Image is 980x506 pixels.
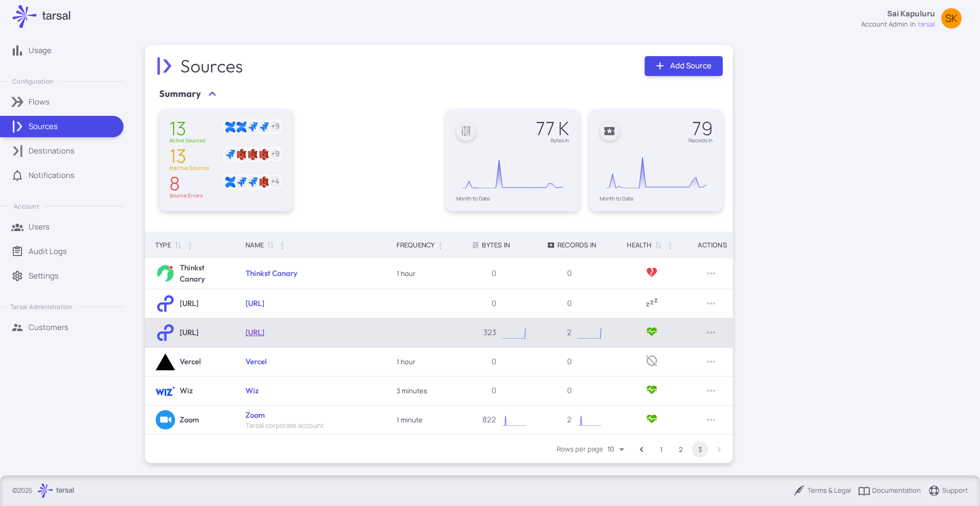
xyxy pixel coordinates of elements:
[703,295,719,312] button: Row Actions
[180,327,199,338] h6: [URL]
[159,87,217,101] button: Summary
[692,441,708,458] button: page 3
[29,145,75,157] p: Destinations
[557,444,603,454] label: Rows per page
[386,376,462,406] td: 3 minutes
[246,268,298,278] a: Thinkst Canary
[703,383,719,399] button: Row Actions
[155,239,171,251] div: Type
[645,56,723,76] a: Add Source
[928,485,968,497] a: Support
[689,138,713,143] div: Records In
[547,298,572,309] p: 0
[600,196,713,201] div: Month to Date
[169,147,209,165] div: 13
[271,148,280,158] text: + 9
[646,266,658,281] span: Connector configuration failed
[29,121,58,132] p: Sources
[397,239,435,251] div: Frequency
[246,239,264,251] div: Name
[225,121,237,133] img: Atlassian Confluence
[236,148,248,161] img: AWS S3
[258,121,271,133] img: Atlassian Jira Forge
[12,77,53,86] p: Configuration
[264,240,276,249] span: Sort by Name ascending
[456,148,569,196] div: Chart. Highcharts interactive chart.
[247,148,259,161] img: AWS S3 with SQS
[169,119,205,138] div: 13
[652,240,664,249] span: Sort by Health ascending
[918,19,935,30] span: tarsal
[182,238,198,254] button: Column Actions
[472,356,496,367] p: 0
[246,357,266,366] a: Vercel
[271,121,280,131] text: + 9
[703,353,719,370] button: Row Actions
[472,239,510,251] div: Bytes In
[386,258,462,289] td: 1 hour
[29,270,59,282] p: Settings
[536,119,569,138] div: 77 K
[156,264,175,283] img: Thinkst Canary
[646,413,658,427] span: Active
[472,414,496,425] p: 822
[945,13,958,23] span: SK
[180,298,199,309] h6: [URL]
[156,352,175,371] img: Vercel
[703,324,719,341] button: Row Actions
[236,176,248,188] img: Atlassian Jira
[574,322,605,343] svg: Interactive chart
[169,174,203,193] div: 8
[180,356,201,367] h6: Vercel
[386,406,462,435] td: 1 minute
[646,296,658,311] span: Connector has no active flows configured
[547,356,572,367] p: 0
[627,239,651,251] div: Health
[910,19,916,30] span: in
[271,176,279,186] text: + 4
[432,238,449,254] button: Column Actions
[169,193,203,198] div: Source Errors
[156,294,175,313] img: Tray.ai
[247,121,259,133] img: Atlassian Jira
[246,386,259,395] a: Wiz
[12,486,33,496] p: © 2025
[14,202,39,211] p: Account
[10,302,72,311] p: Tarsal Administration
[180,262,228,285] h6: Thinkst Canary
[498,410,530,430] svg: Interactive chart
[536,138,569,143] div: Bytes In
[246,410,265,420] a: Zoom
[258,176,271,188] img: AWS S3 with SQS
[653,441,669,458] button: Go to page 1
[171,240,184,249] span: Sort by Type ascending
[29,221,50,233] p: Users
[29,45,52,56] p: Usage
[662,238,678,254] button: Column Actions
[793,485,851,497] a: Terms & Legal
[180,55,245,77] h2: Sources
[672,441,689,458] button: Go to page 2
[225,148,237,161] img: Atlassian Jira
[632,441,729,458] nav: pagination navigation
[574,322,605,343] div: Chart. Highcharts interactive chart.
[646,384,658,398] span: Active
[159,87,201,101] span: Summary
[386,347,462,376] td: 1 hour
[29,170,75,181] p: Notifications
[698,239,726,251] div: Actions
[498,410,530,430] div: Chart. Highcharts interactive chart.
[646,325,658,340] span: Active
[887,8,935,19] p: Sai Kapuluru
[472,268,496,279] p: 0
[607,441,628,458] div: Rows per page
[858,485,921,497] a: Documentation
[861,19,908,30] div: account admin
[156,381,175,400] img: Wiz
[574,410,605,430] div: Chart. Highcharts interactive chart.
[547,385,572,396] p: 0
[574,410,605,430] svg: Interactive chart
